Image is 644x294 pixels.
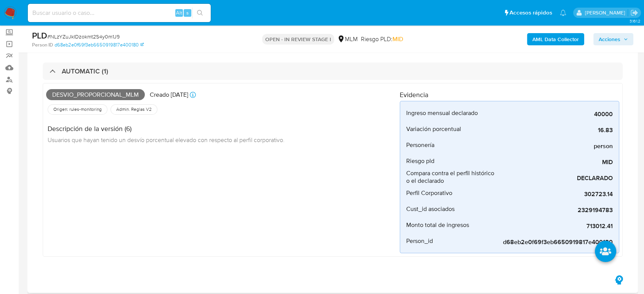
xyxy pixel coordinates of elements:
span: MID [392,35,403,43]
span: s [186,9,189,16]
b: AML Data Collector [532,33,579,45]
span: 3.161.2 [629,18,640,24]
div: MLM [337,35,358,43]
p: OPEN - IN REVIEW STAGE I [262,34,334,45]
p: diego.gardunorosas@mercadolibre.com.mx [585,9,628,16]
a: d68eb2e0f69f3eb6650919817e400180 [54,42,144,48]
span: Origen: rules-monitoring [53,106,103,112]
div: AUTOMATIC (1) [43,62,623,80]
a: Notificaciones [560,10,566,16]
b: PLD [32,29,47,42]
span: Desvio_proporcional_mlm [46,89,145,101]
b: Person ID [32,42,53,48]
span: Alt [176,9,182,16]
span: Acciones [599,33,620,45]
span: # NLzYZuJkIDzokmt2S4y0m1J9 [47,33,120,40]
h4: Descripción de la versión (6) [48,125,285,133]
a: Salir [630,9,638,17]
span: Usuarios que hayan tenido un desvío porcentual elevado con respecto al perfil corporativo. [48,136,285,144]
span: Accesos rápidos [509,9,552,17]
span: Admin. Reglas V2 [115,106,152,112]
span: Riesgo PLD: [361,35,403,43]
input: Buscar usuario o caso... [28,8,211,18]
button: Acciones [593,33,633,45]
p: Creado [DATE] [150,91,188,99]
button: AML Data Collector [527,33,584,45]
h3: AUTOMATIC (1) [62,67,108,75]
button: search-icon [192,8,208,18]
